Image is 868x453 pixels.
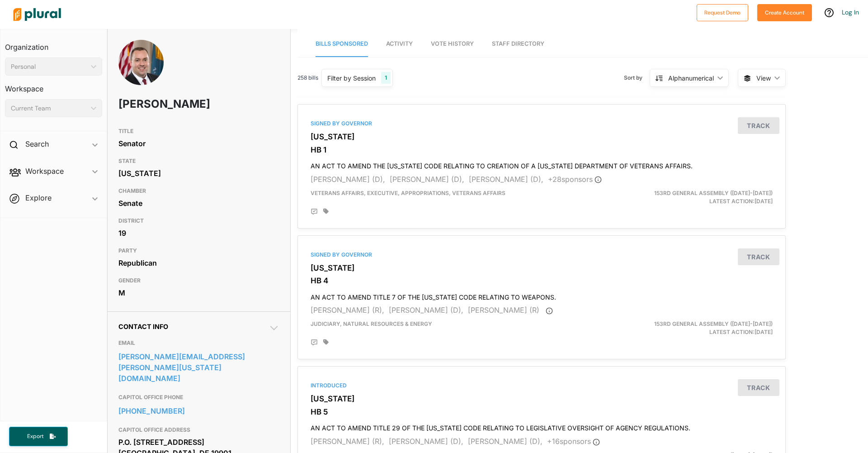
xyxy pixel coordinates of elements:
a: [PHONE_NUMBER] [118,404,279,418]
h3: STATE [118,156,279,167]
div: 19 [118,226,279,240]
h3: GENDER [118,275,279,286]
a: Create Account [757,7,812,17]
div: Add tags [323,208,329,215]
span: Judiciary, Natural Resources & Energy [311,320,432,327]
a: Bills Sponsored [316,31,368,57]
div: Latest Action: [DATE] [621,189,779,205]
button: Track [738,379,779,396]
span: Activity [386,40,413,47]
a: Log In [842,8,859,16]
h3: PARTY [118,245,279,256]
div: Alphanumerical [668,73,714,83]
h3: [US_STATE] [311,263,773,272]
span: Bills Sponsored [316,40,368,47]
a: Activity [386,31,413,57]
button: Create Account [757,4,812,21]
span: Veterans Affairs, Executive, Appropriations, Veterans Affairs [311,190,505,196]
div: [US_STATE] [118,167,279,180]
span: [PERSON_NAME] (R) [468,305,539,315]
h3: CAPITOL OFFICE ADDRESS [118,424,279,435]
div: Senator [118,137,279,150]
span: 153rd General Assembly ([DATE]-[DATE]) [654,320,773,327]
div: Republican [118,256,279,270]
h3: HB 4 [311,276,773,285]
div: Introduced [311,381,773,390]
span: [PERSON_NAME] (R), [311,305,384,315]
h3: CAPITOL OFFICE PHONE [118,392,279,403]
span: 258 bills [297,74,318,82]
h3: Workspace [5,76,102,95]
h4: AN ACT TO AMEND TITLE 29 OF THE [US_STATE] CODE RELATING TO LEGISLATIVE OVERSIGHT OF AGENCY REGUL... [311,420,773,432]
h3: EMAIL [118,338,279,348]
div: Latest Action: [DATE] [621,320,779,336]
span: Vote History [431,40,474,47]
div: Add Position Statement [311,208,318,215]
div: 1 [381,72,391,84]
div: Add Position Statement [311,339,318,346]
div: Signed by Governor [311,251,773,259]
span: [PERSON_NAME] (D), [390,175,464,184]
h3: Organization [5,34,102,54]
span: + 28 sponsor s [548,175,602,184]
h2: Search [25,139,49,149]
div: Filter by Session [327,73,376,83]
h4: AN ACT TO AMEND THE [US_STATE] CODE RELATING TO CREATION OF A [US_STATE] DEPARTMENT OF VETERANS A... [311,158,773,170]
span: [PERSON_NAME] (D), [389,437,463,446]
a: Request Demo [697,7,748,17]
span: + 16 sponsor s [547,437,600,446]
h3: [US_STATE] [311,132,773,141]
span: [PERSON_NAME] (D), [469,175,543,184]
button: Request Demo [697,4,748,21]
span: [PERSON_NAME] (D), [389,305,463,315]
div: Senate [118,196,279,210]
span: Contact Info [118,323,168,330]
button: Track [738,117,779,134]
h1: [PERSON_NAME] [118,91,215,118]
span: [PERSON_NAME] (R), [311,437,384,446]
div: Current Team [11,104,87,113]
span: 153rd General Assembly ([DATE]-[DATE]) [654,190,773,196]
span: Export [21,433,50,440]
a: Vote History [431,31,474,57]
div: M [118,286,279,300]
button: Track [738,248,779,265]
h3: [US_STATE] [311,394,773,403]
span: [PERSON_NAME] (D), [468,437,542,446]
span: Sort by [624,74,650,82]
a: Staff Directory [492,31,544,57]
img: Headshot of Brian Pettyjohn [118,40,164,108]
span: View [756,73,771,83]
div: Add tags [323,339,329,345]
h3: HB 1 [311,145,773,154]
h4: AN ACT TO AMEND TITLE 7 OF THE [US_STATE] CODE RELATING TO WEAPONS. [311,289,773,301]
div: Signed by Governor [311,119,773,128]
a: [PERSON_NAME][EMAIL_ADDRESS][PERSON_NAME][US_STATE][DOMAIN_NAME] [118,350,279,385]
span: [PERSON_NAME] (D), [311,175,385,184]
div: Personal [11,62,87,72]
button: Export [9,427,68,446]
h3: CHAMBER [118,186,279,196]
h3: HB 5 [311,407,773,416]
h3: DISTRICT [118,215,279,226]
h3: TITLE [118,126,279,137]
